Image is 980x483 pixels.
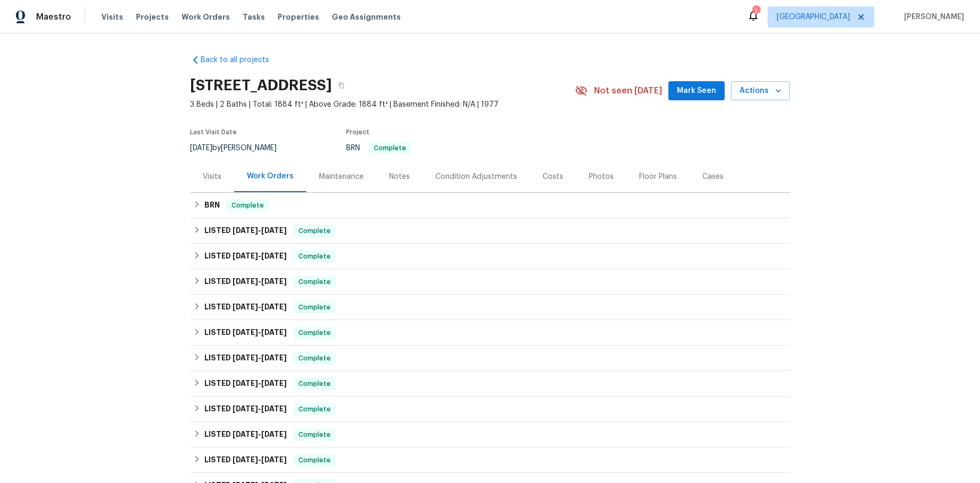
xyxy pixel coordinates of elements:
span: [DATE] [261,456,287,463]
span: - [233,456,287,463]
span: 3 Beds | 2 Baths | Total: 1884 ft² | Above Grade: 1884 ft² | Basement Finished: N/A | 1977 [190,99,575,110]
div: LISTED [DATE]-[DATE]Complete [190,295,790,320]
div: Floor Plans [639,171,677,182]
span: [DATE] [261,303,287,310]
span: Last Visit Date [190,129,237,135]
span: Mark Seen [677,84,716,98]
span: [DATE] [261,354,287,361]
h6: LISTED [204,454,287,467]
h6: LISTED [204,377,287,390]
h6: LISTED [204,301,287,314]
span: - [233,354,287,361]
div: LISTED [DATE]-[DATE]Complete [190,346,790,371]
span: Complete [294,226,335,236]
span: - [233,252,287,260]
span: - [233,227,287,234]
div: Condition Adjustments [435,171,517,182]
button: Copy Address [332,76,351,95]
div: Notes [389,171,410,182]
span: [DATE] [233,405,258,412]
div: LISTED [DATE]-[DATE]Complete [190,422,790,447]
div: LISTED [DATE]-[DATE]Complete [190,447,790,473]
div: Maintenance [319,171,364,182]
div: Cases [702,171,724,182]
span: [DATE] [190,144,212,152]
div: LISTED [DATE]-[DATE]Complete [190,218,790,244]
span: Complete [294,378,335,389]
span: [DATE] [233,329,258,336]
span: [DATE] [233,430,258,438]
span: [PERSON_NAME] [900,12,964,22]
h6: LISTED [204,275,287,288]
span: - [233,303,287,310]
span: Maestro [36,12,71,22]
div: BRN Complete [190,193,790,218]
button: Actions [731,81,790,101]
span: BRN [346,144,411,152]
div: LISTED [DATE]-[DATE]Complete [190,244,790,269]
span: Not seen [DATE] [594,85,662,96]
span: [DATE] [261,252,287,260]
h6: LISTED [204,352,287,365]
span: Complete [294,327,335,338]
a: Back to all projects [190,55,292,65]
span: - [233,329,287,336]
span: [DATE] [261,227,287,234]
span: [DATE] [233,354,258,361]
span: Complete [294,353,335,364]
h6: LISTED [204,403,287,416]
h6: BRN [204,199,220,212]
div: Work Orders [247,171,294,182]
span: [DATE] [261,278,287,285]
h6: LISTED [204,326,287,339]
span: [DATE] [261,379,287,387]
span: [DATE] [261,329,287,336]
span: Project [346,129,369,135]
span: [DATE] [261,405,287,412]
div: LISTED [DATE]-[DATE]Complete [190,371,790,396]
span: Geo Assignments [332,12,401,22]
span: Complete [294,455,335,465]
div: Visits [203,171,221,182]
span: [DATE] [233,227,258,234]
div: LISTED [DATE]-[DATE]Complete [190,320,790,346]
span: [DATE] [233,303,258,310]
span: Tasks [243,13,265,21]
div: Costs [543,171,563,182]
span: [DATE] [233,456,258,463]
span: - [233,278,287,285]
span: Projects [136,12,169,22]
span: Work Orders [182,12,230,22]
span: - [233,430,287,438]
span: Complete [294,404,335,415]
button: Mark Seen [668,81,725,101]
span: [GEOGRAPHIC_DATA] [777,12,850,22]
span: Complete [294,302,335,313]
div: LISTED [DATE]-[DATE]Complete [190,269,790,295]
span: Complete [294,277,335,287]
div: by [PERSON_NAME] [190,142,289,154]
span: Visits [101,12,123,22]
span: Complete [294,429,335,440]
h2: [STREET_ADDRESS] [190,80,332,91]
h6: LISTED [204,428,287,441]
span: Actions [740,84,781,98]
span: - [233,405,287,412]
span: - [233,379,287,387]
span: [DATE] [233,379,258,387]
span: [DATE] [233,252,258,260]
h6: LISTED [204,250,287,263]
span: Complete [294,251,335,262]
span: Complete [369,145,410,151]
span: Properties [278,12,319,22]
span: Complete [227,200,268,211]
span: [DATE] [261,430,287,438]
div: Photos [589,171,614,182]
h6: LISTED [204,225,287,237]
span: [DATE] [233,278,258,285]
div: LISTED [DATE]-[DATE]Complete [190,396,790,422]
div: 7 [752,6,760,17]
